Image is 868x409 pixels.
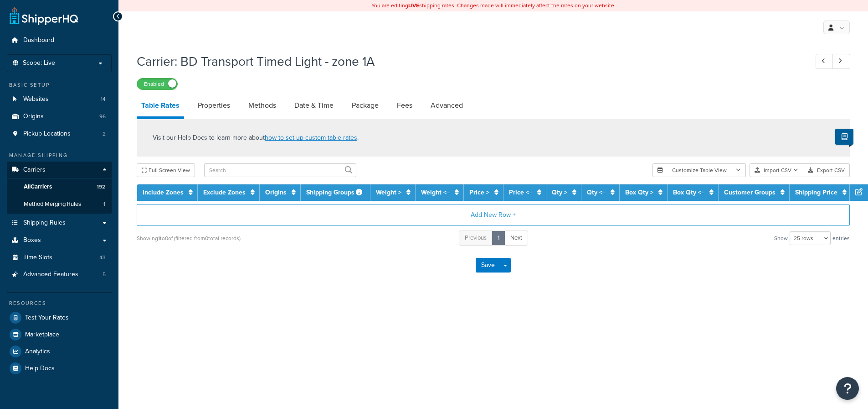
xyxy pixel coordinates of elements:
[421,188,450,197] a: Weight <=
[7,232,112,249] a: Boxes
[832,232,850,245] span: entries
[244,94,281,116] a: Methods
[265,133,357,142] a: how to set up custom table rates
[103,200,105,208] span: 1
[99,254,106,262] span: 43
[492,231,505,246] a: 1
[408,1,419,10] b: LIVE
[137,204,850,226] button: Add New Row +
[23,219,66,227] span: Shipping Rules
[509,188,532,197] a: Price <=
[7,108,112,125] a: Origins96
[23,271,78,278] span: Advanced Features
[7,326,112,343] a: Marketplace
[203,188,246,197] a: Exclude Zones
[101,95,106,103] span: 14
[724,188,776,197] a: Customer Groups
[153,133,359,143] p: Visit our Help Docs to learn more about .
[7,91,112,108] li: Websites
[7,266,112,283] li: Advanced Features
[7,32,112,49] a: Dashboard
[347,94,383,116] a: Package
[137,94,184,119] a: Table Rates
[7,196,112,213] li: Method Merging Rules
[7,108,112,125] li: Origins
[25,314,69,322] span: Test Your Rates
[376,188,401,197] a: Weight >
[7,126,112,142] li: Pickup Locations
[7,178,112,195] a: AllCarriers192
[392,94,417,116] a: Fees
[774,232,788,245] span: Show
[103,271,106,278] span: 5
[832,54,850,69] a: Next Record
[301,184,370,201] th: Shipping Groups
[465,233,487,242] span: Previous
[7,162,112,214] li: Carriers
[836,377,859,400] button: Open Resource Center
[7,81,112,89] div: Basic Setup
[816,54,833,69] a: Previous Record
[7,162,112,178] a: Carriers
[652,163,746,177] button: Customize Table View
[25,348,50,356] span: Analytics
[7,215,112,231] a: Shipping Rules
[137,163,195,177] button: Full Screen View
[204,163,356,177] input: Search
[23,166,46,174] span: Carriers
[23,254,52,262] span: Time Slots
[552,188,567,197] a: Qty >
[7,299,112,307] div: Resources
[103,130,106,138] span: 2
[137,79,177,89] label: Enabled
[23,113,44,121] span: Origins
[24,183,52,191] span: All Carriers
[193,94,235,116] a: Properties
[7,249,112,266] a: Time Slots43
[23,236,41,244] span: Boxes
[25,331,59,339] span: Marketplace
[24,200,81,208] span: Method Merging Rules
[7,152,112,159] div: Manage Shipping
[7,249,112,266] li: Time Slots
[23,59,55,67] span: Scope: Live
[137,232,241,245] div: Showing 1 to 0 of (filtered from 0 total records)
[803,163,850,177] button: Export CSV
[835,129,853,145] button: Show Help Docs
[673,188,704,197] a: Box Qty <=
[25,365,55,372] span: Help Docs
[7,309,112,326] a: Test Your Rates
[795,188,837,197] a: Shipping Price
[476,258,500,273] button: Save
[143,188,184,197] a: Include Zones
[97,183,105,191] span: 192
[7,343,112,360] a: Analytics
[137,52,799,70] h1: Carrier: BD Transport Timed Light - zone 1A
[504,231,528,246] a: Next
[7,266,112,283] a: Advanced Features5
[23,37,54,44] span: Dashboard
[23,130,71,138] span: Pickup Locations
[7,91,112,108] a: Websites14
[750,163,803,177] button: Import CSV
[265,188,287,197] a: Origins
[587,188,606,197] a: Qty <=
[625,188,653,197] a: Box Qty >
[426,94,467,116] a: Advanced
[290,94,338,116] a: Date & Time
[469,188,489,197] a: Price >
[7,196,112,213] a: Method Merging Rules1
[7,360,112,377] a: Help Docs
[99,113,106,121] span: 96
[7,126,112,142] a: Pickup Locations2
[459,231,493,246] a: Previous
[510,233,522,242] span: Next
[23,95,49,103] span: Websites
